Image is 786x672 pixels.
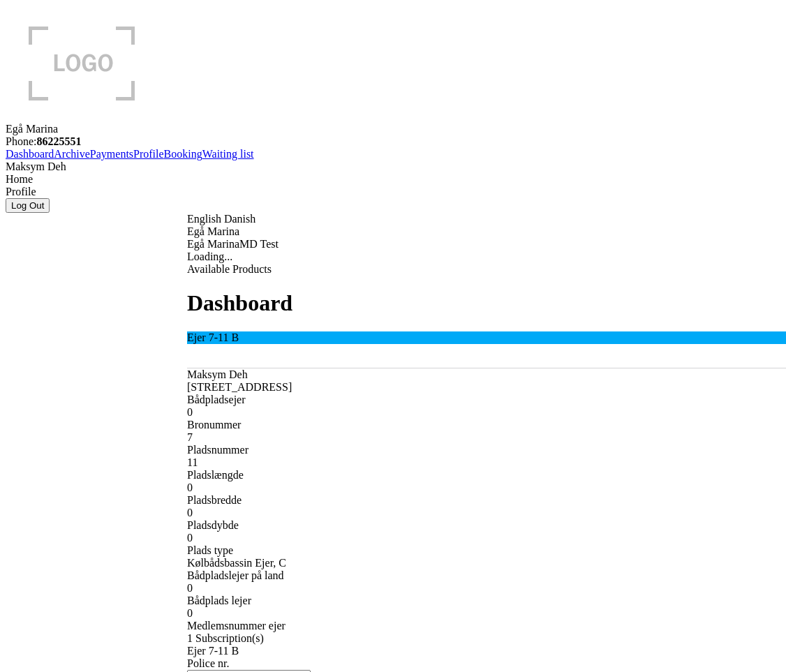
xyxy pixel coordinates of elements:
a: Profile [133,148,164,160]
a: Dashboard [6,148,54,160]
a: English [187,213,221,225]
a: Waiting list [202,148,254,160]
span: Egå Marina [187,225,239,237]
a: [STREET_ADDRESS] [187,381,292,393]
img: logo [6,6,158,120]
div: Phone: [6,135,780,148]
a: Egå Marina [187,238,239,250]
strong: 86225551 [36,135,81,147]
a: Danish [224,213,255,225]
div: Egå Marina [6,123,780,135]
div: Home [6,173,780,186]
label: Police nr. [187,657,229,669]
a: Payments [90,148,133,160]
button: Log Out [6,198,50,213]
span: 1 Subscription(s) [187,632,264,644]
a: Booking [164,148,202,160]
a: MD Test [239,238,279,250]
div: Profile [6,186,780,198]
span: Maksym Deh [6,160,66,172]
a: Archive [54,148,90,160]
